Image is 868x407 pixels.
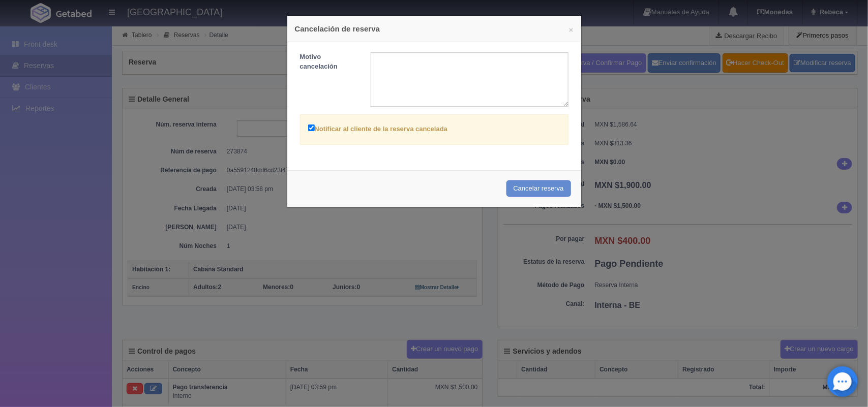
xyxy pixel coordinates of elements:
label: Motivo cancelación [292,52,364,71]
input: Notificar al cliente de la reserva cancelada [308,124,315,131]
label: Notificar al cliente de la reserva cancelada [308,122,448,134]
button: Cancelar reserva [506,180,571,197]
button: × [569,26,574,34]
h4: Cancelación de reserva [295,23,574,34]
